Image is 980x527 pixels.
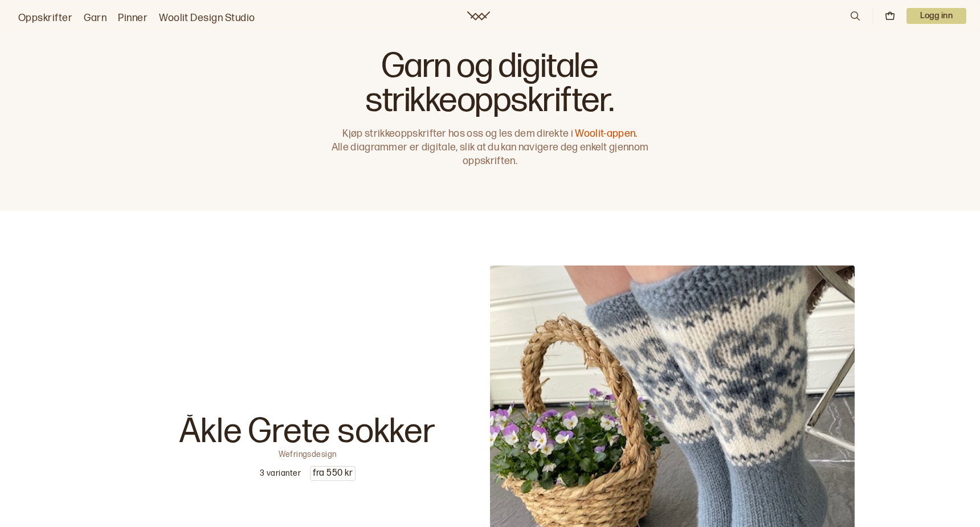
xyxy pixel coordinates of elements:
p: 3 varianter [260,468,301,479]
a: Oppskrifter [18,10,72,26]
button: User dropdown [906,8,966,24]
a: Woolit [467,11,490,21]
p: Kjøp strikkeoppskrifter hos oss og les dem direkte i Alle diagrammer er digitale, slik at du kan ... [326,127,654,168]
a: Woolit-appen. [575,128,637,140]
p: fra 550 kr [311,467,355,480]
h1: Garn og digitale strikkeoppskrifter. [326,50,654,118]
a: Woolit Design Studio [159,10,255,26]
p: Logg inn [906,8,966,24]
a: Garn [84,10,107,26]
p: Wefringsdesign [279,449,337,457]
p: Åkle Grete sokker [179,415,436,449]
a: Pinner [118,10,148,26]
